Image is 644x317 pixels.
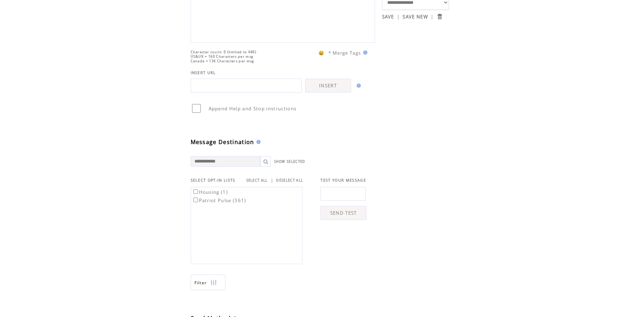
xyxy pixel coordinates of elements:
span: * Merge Tags [328,50,361,56]
span: SELECT OPT-IN LISTS [191,178,236,183]
input: Submit [436,13,443,20]
span: Canada = 136 Characters per msg [191,59,254,63]
span: Character count: 0 (limited to 640) [191,50,257,54]
span: TEST YOUR MESSAGE [320,178,366,183]
input: Housing (1) [193,189,198,194]
a: SAVE [382,14,394,20]
span: US&UK = 160 Characters per msg [191,54,254,59]
span: | [431,14,434,20]
a: SHOW SELECTED [274,159,305,164]
a: Filter [191,275,225,290]
img: help.gif [355,84,361,88]
a: SELECT ALL [246,178,268,183]
span: Message Destination [191,138,254,146]
label: Patriot Pulse (361) [192,197,246,204]
img: help.gif [254,140,261,144]
span: 😀 [318,50,325,56]
input: Patriot Pulse (361) [193,198,198,202]
a: INSERT [305,79,351,93]
span: INSERT URL [191,70,216,75]
a: DESELECT ALL [276,178,303,183]
span: | [397,14,400,20]
img: help.gif [361,50,367,55]
label: Housing (1) [192,189,228,195]
a: SEND TEST [320,206,366,220]
span: Show filters [194,280,207,286]
span: Append Help and Stop instructions [209,105,297,112]
img: filters.png [210,275,217,291]
span: | [271,177,273,183]
a: SAVE NEW [403,14,428,20]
